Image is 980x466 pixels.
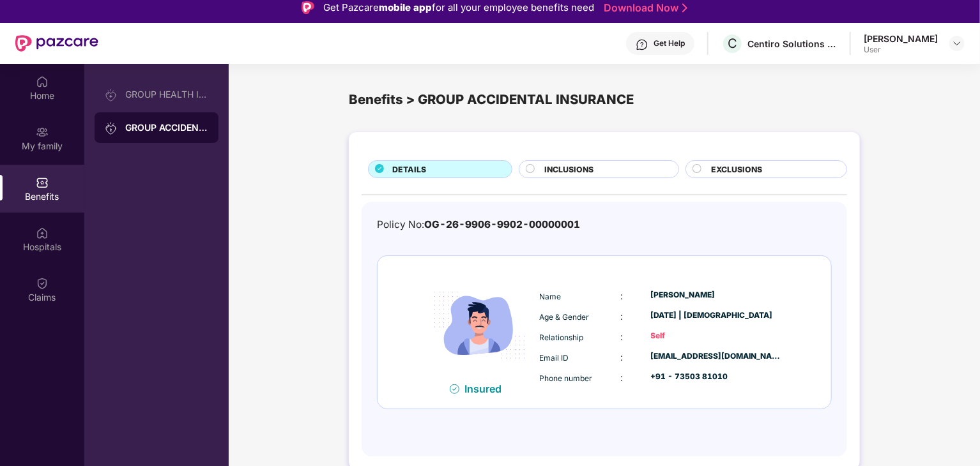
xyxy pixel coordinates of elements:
[651,371,783,383] div: +91 - 73503 81010
[952,38,962,49] img: svg+xml;base64,PHN2ZyBpZD0iRHJvcGRvd24tMzJ4MzIiIHhtbG5zPSJodHRwOi8vd3d3LnczLm9yZy8yMDAwL3N2ZyIgd2...
[450,384,459,394] img: svg+xml;base64,PHN2ZyB4bWxucz0iaHR0cDovL3d3dy53My5vcmcvMjAwMC9zdmciIHdpZHRoPSIxNiIgaGVpZ2h0PSIxNi...
[539,333,583,342] span: Relationship
[36,176,49,189] img: svg+xml;base64,PHN2ZyBpZD0iQmVuZWZpdHMiIHhtbG5zPSJodHRwOi8vd3d3LnczLm9yZy8yMDAwL3N2ZyIgd2lkdGg9Ij...
[125,89,208,100] div: GROUP HEALTH INSURANCE
[654,38,685,49] div: Get Help
[604,1,684,15] a: Download Now
[302,1,314,14] img: Logo
[377,217,580,232] div: Policy No:
[728,36,737,51] span: C
[747,38,837,50] div: Centiro Solutions Private Limited
[544,163,593,176] span: INCLUSIONS
[105,122,118,135] img: svg+xml;base64,PHN2ZyB3aWR0aD0iMjAiIGhlaWdodD0iMjAiIHZpZXdCb3g9IjAgMCAyMCAyMCIgZmlsbD0ibm9uZSIgeG...
[105,89,118,101] img: svg+xml;base64,PHN2ZyB3aWR0aD0iMjAiIGhlaWdodD0iMjAiIHZpZXdCb3g9IjAgMCAyMCAyMCIgZmlsbD0ibm9uZSIgeG...
[539,292,561,301] span: Name
[349,89,860,110] div: Benefits > GROUP ACCIDENTAL INSURANCE
[424,218,580,230] span: OG-26-9906-9902-00000001
[620,331,623,342] span: :
[36,126,49,139] img: svg+xml;base64,PHN2ZyB3aWR0aD0iMjAiIGhlaWdodD0iMjAiIHZpZXdCb3g9IjAgMCAyMCAyMCIgZmlsbD0ibm9uZSIgeG...
[539,312,589,322] span: Age & Gender
[651,350,783,363] div: [EMAIL_ADDRESS][DOMAIN_NAME]
[36,75,49,88] img: svg+xml;base64,PHN2ZyBpZD0iSG9tZSIgeG1sbnM9Imh0dHA6Ly93d3cudzMub3JnLzIwMDAvc3ZnIiB3aWR0aD0iMjAiIG...
[711,163,762,176] span: EXCLUSIONS
[125,121,208,134] div: GROUP ACCIDENTAL INSURANCE
[620,311,623,322] span: :
[539,353,569,363] span: Email ID
[651,330,783,342] div: Self
[620,372,623,383] span: :
[539,373,592,383] span: Phone number
[864,33,938,45] div: [PERSON_NAME]
[651,289,783,301] div: [PERSON_NAME]
[636,38,648,51] img: svg+xml;base64,PHN2ZyBpZD0iSGVscC0zMngzMiIgeG1sbnM9Imh0dHA6Ly93d3cudzMub3JnLzIwMDAvc3ZnIiB3aWR0aD...
[392,163,426,176] span: DETAILS
[423,269,536,382] img: icon
[864,45,938,55] div: User
[620,352,623,363] span: :
[15,35,98,52] img: New Pazcare Logo
[620,290,623,301] span: :
[36,277,49,290] img: svg+xml;base64,PHN2ZyBpZD0iQ2xhaW0iIHhtbG5zPSJodHRwOi8vd3d3LnczLm9yZy8yMDAwL3N2ZyIgd2lkdGg9IjIwIi...
[379,1,432,13] strong: mobile app
[682,1,687,15] img: Stroke
[651,310,783,322] div: [DATE] | [DEMOGRAPHIC_DATA]
[36,227,49,239] img: svg+xml;base64,PHN2ZyBpZD0iSG9zcGl0YWxzIiB4bWxucz0iaHR0cDovL3d3dy53My5vcmcvMjAwMC9zdmciIHdpZHRoPS...
[464,382,509,395] div: Insured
